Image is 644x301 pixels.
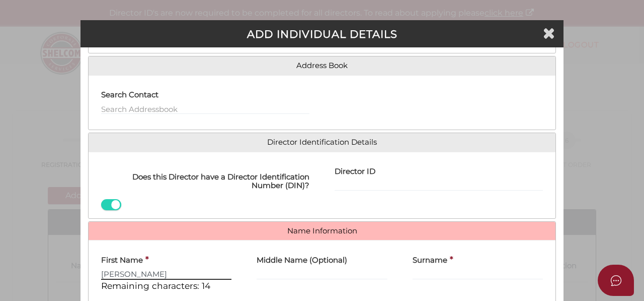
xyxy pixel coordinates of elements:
[101,280,210,291] span: Remaining characters: 14
[257,256,347,265] h4: Middle Name (Optional)
[598,265,634,296] button: Open asap
[101,173,309,190] h4: Does this Director have a Director Identification Number (DIN)?
[96,227,548,235] a: Name Information
[413,256,447,265] h4: Surname
[101,256,143,265] h4: First Name
[335,167,375,176] h4: Director ID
